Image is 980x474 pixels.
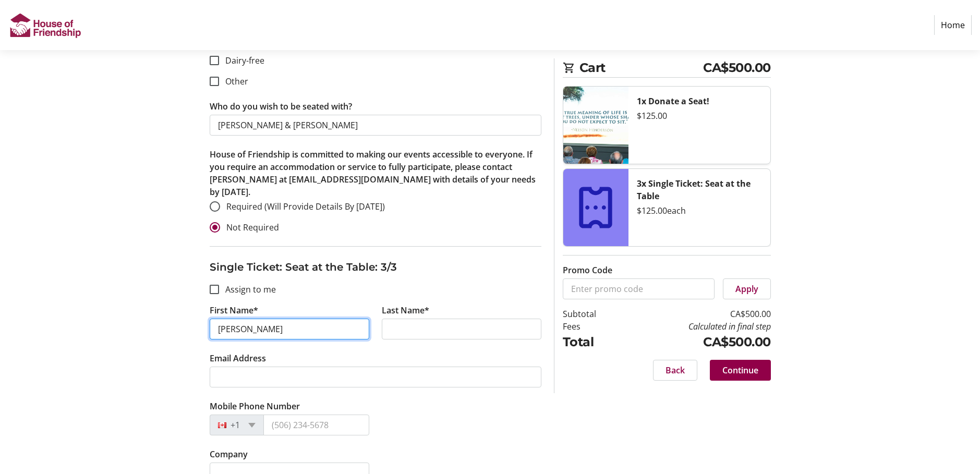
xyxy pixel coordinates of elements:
[637,110,762,122] div: $125.00
[735,283,758,295] span: Apply
[579,58,704,77] span: Cart
[934,15,972,35] a: Home
[563,87,628,164] img: Donate a Seat!
[710,360,771,381] button: Continue
[226,222,279,233] span: Not Required
[210,259,541,275] h3: Single Ticket: Seat at the Table: 3/3
[226,201,385,212] span: Required (Will Provide Details By [DATE])
[210,148,541,198] p: House of Friendship is committed to making our events accessible to everyone. If you require an a...
[563,264,612,276] label: Promo Code
[210,448,248,460] label: Company
[219,283,276,296] label: Assign to me
[382,304,429,317] label: Last Name*
[210,352,266,364] label: Email Address
[210,400,300,412] label: Mobile Phone Number
[219,75,248,88] label: Other
[653,360,697,381] button: Back
[703,58,771,77] span: CA$500.00
[666,364,685,376] span: Back
[623,333,771,351] td: CA$500.00
[563,320,623,333] td: Fees
[723,278,771,299] button: Apply
[637,178,751,202] strong: 3x Single Ticket: Seat at the Table
[623,308,771,320] td: CA$500.00
[563,278,715,299] input: Enter promo code
[637,95,709,107] strong: 1x Donate a Seat!
[722,364,758,376] span: Continue
[210,100,352,113] label: Who do you wish to be seated with?
[637,204,762,217] div: $125.00 each
[563,333,623,351] td: Total
[210,304,258,317] label: First Name*
[219,54,264,67] label: Dairy-free
[263,415,369,435] input: (506) 234-5678
[563,308,623,320] td: Subtotal
[623,320,771,333] td: Calculated in final step
[8,4,82,46] img: House of Friendship's Logo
